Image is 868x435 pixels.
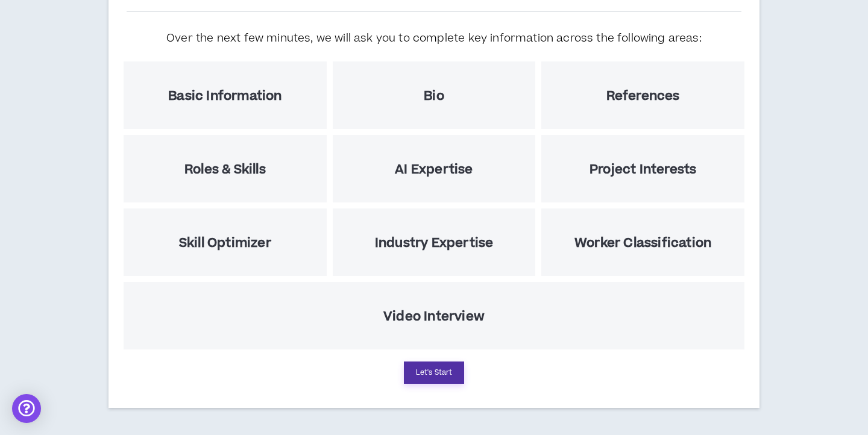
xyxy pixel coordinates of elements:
[184,162,266,177] h5: Roles & Skills
[590,162,696,177] h5: Project Interests
[606,89,680,104] h5: References
[424,89,444,104] h5: Bio
[395,162,473,177] h5: AI Expertise
[12,394,41,423] div: Open Intercom Messenger
[383,309,485,324] h5: Video Interview
[168,89,281,104] h5: Basic Information
[166,30,702,46] h5: Over the next few minutes, we will ask you to complete key information across the following areas:
[574,236,711,251] h5: Worker Classification
[404,361,464,384] button: Let's Start
[179,236,271,251] h5: Skill Optimizer
[375,236,494,251] h5: Industry Expertise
